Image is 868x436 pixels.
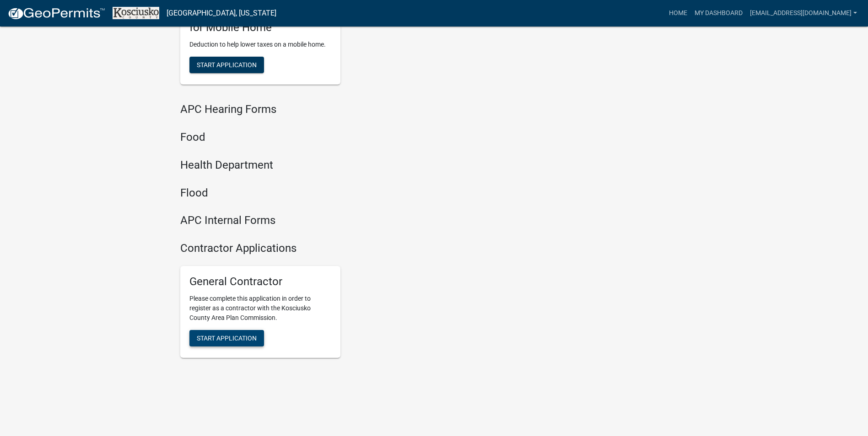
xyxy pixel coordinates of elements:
[189,40,331,49] p: Deduction to help lower taxes on a mobile home.
[746,5,861,22] a: [EMAIL_ADDRESS][DOMAIN_NAME]
[180,103,514,116] h4: APC Hearing Forms
[180,214,514,227] h4: APC Internal Forms
[180,242,514,365] wm-workflow-list-section: Contractor Applications
[189,275,331,288] h5: General Contractor
[113,7,159,19] img: Kosciusko County, Indiana
[197,61,257,69] span: Start Application
[665,5,691,22] a: Home
[189,294,331,323] p: Please complete this application in order to register as a contractor with the Kosciusko County A...
[197,334,257,341] span: Start Application
[180,186,514,200] h4: Flood
[180,242,514,255] h4: Contractor Applications
[189,330,264,346] button: Start Application
[167,5,276,21] a: [GEOGRAPHIC_DATA], [US_STATE]
[189,57,264,73] button: Start Application
[691,5,746,22] a: My Dashboard
[180,131,514,144] h4: Food
[180,159,514,172] h4: Health Department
